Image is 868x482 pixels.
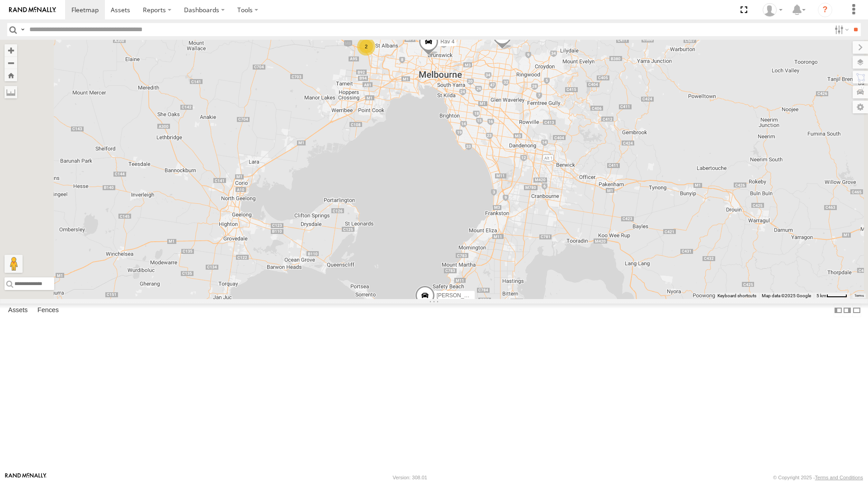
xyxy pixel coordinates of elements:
[4,304,32,317] label: Assets
[437,293,481,299] span: [PERSON_NAME]
[5,56,17,69] button: Zoom out
[5,86,17,98] label: Measure
[759,3,786,17] div: Bruce Swift
[834,304,843,317] label: Dock Summary Table to the Left
[5,473,47,482] a: Visit our Website
[773,475,863,480] div: © Copyright 2025 -
[853,101,868,113] label: Map Settings
[818,3,832,17] i: ?
[19,23,26,36] label: Search Query
[854,294,864,298] a: Terms (opens in new tab)
[852,304,861,317] label: Hide Summary Table
[762,293,811,298] span: Map data ©2025 Google
[843,304,852,317] label: Dock Summary Table to the Right
[5,44,17,56] button: Zoom in
[815,475,863,480] a: Terms and Conditions
[33,304,63,317] label: Fences
[5,69,17,81] button: Zoom Home
[831,23,850,36] label: Search Filter Options
[9,7,56,13] img: rand-logo.svg
[816,293,826,298] span: 5 km
[357,37,375,56] div: 2
[5,255,23,273] button: Drag Pegman onto the map to open Street View
[440,38,454,45] span: Rav 4
[814,293,850,299] button: Map Scale: 5 km per 42 pixels
[717,293,756,299] button: Keyboard shortcuts
[393,475,427,480] div: Version: 308.01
